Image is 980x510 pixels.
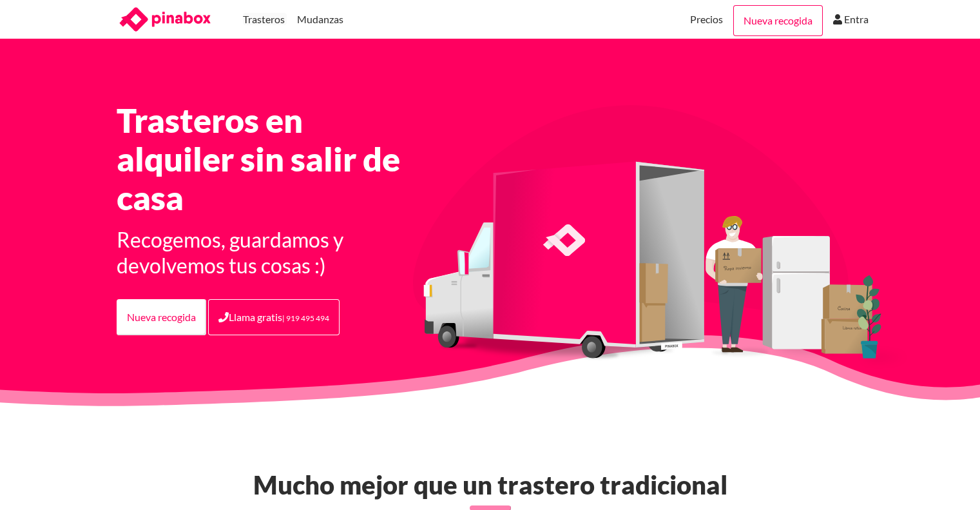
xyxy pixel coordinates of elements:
small: | 919 495 494 [282,313,329,323]
h1: Trasteros en alquiler sin salir de casa [117,101,421,217]
h3: Recogemos, guardamos y devolvemos tus cosas :) [117,227,421,279]
a: Nueva recogida [117,299,206,335]
a: Llama gratis| 919 495 494 [208,299,340,335]
a: Nueva recogida [733,5,823,36]
h2: Mucho mejor que un trastero tradicional [109,469,872,500]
